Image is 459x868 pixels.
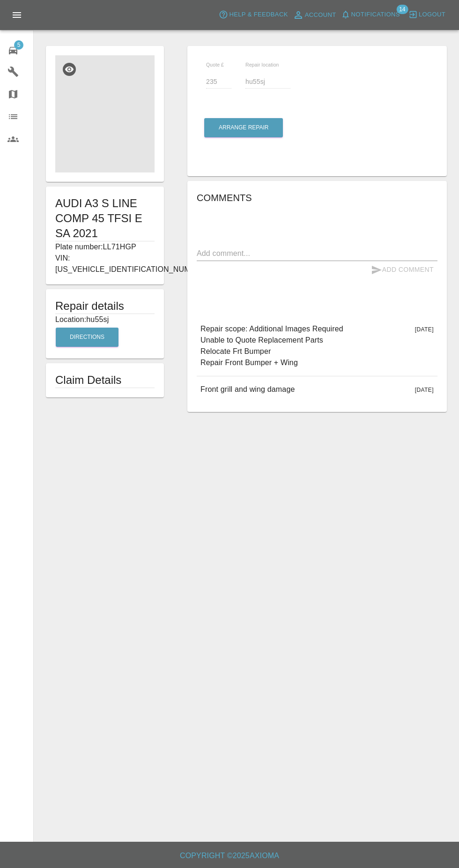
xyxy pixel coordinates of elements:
p: Plate number: LL71HGP [55,241,155,253]
button: Directions [56,328,118,347]
span: [DATE] [415,387,434,393]
button: Notifications [339,7,402,22]
p: Location: hu55sj [55,314,155,325]
h6: Copyright © 2025 Axioma [7,849,452,862]
button: Logout [406,7,448,22]
span: 5 [14,40,23,50]
h1: AUDI A3 S LINE COMP 45 TFSI E SA 2021 [55,196,155,241]
p: VIN: [US_VEHICLE_IDENTIFICATION_NUMBER] [55,253,155,275]
span: Repair location [245,62,279,67]
span: Logout [419,9,445,20]
img: 3e1a0d6c-b75f-4a0b-bfab-c7aa87665a48 [55,55,155,172]
p: Repair scope: Additional Images Required Unable to Quote Replacement Parts Relocate Frt Bumper Re... [200,323,343,368]
span: [DATE] [415,326,434,333]
span: Quote £ [206,62,224,67]
span: 14 [396,5,408,14]
a: Account [290,7,339,22]
span: Account [305,10,336,21]
h5: Repair details [55,299,155,314]
button: Help & Feedback [216,7,290,22]
h6: Comments [197,190,437,205]
span: Help & Feedback [229,9,288,20]
span: Notifications [351,9,400,20]
p: Front grill and wing damage [200,384,295,395]
button: Arrange Repair [204,118,283,137]
button: Open drawer [6,4,28,26]
h1: Claim Details [55,373,155,388]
